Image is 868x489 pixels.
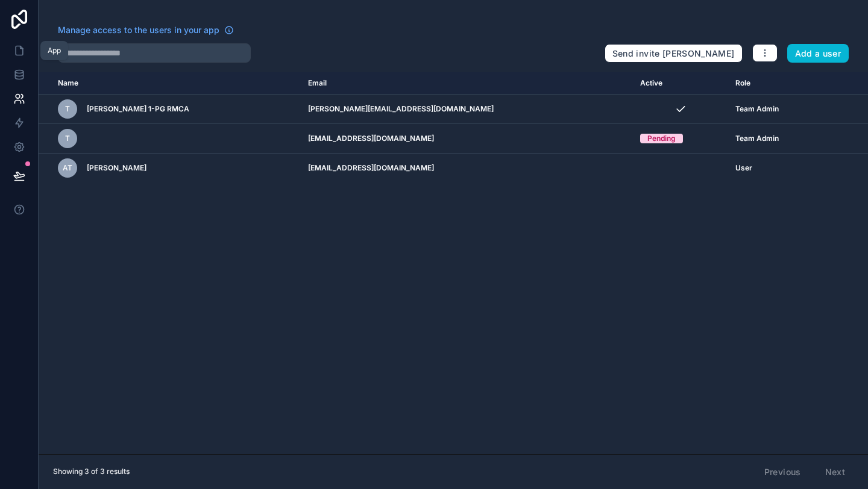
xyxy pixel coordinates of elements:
div: App [48,46,61,55]
span: Showing 3 of 3 results [53,467,130,476]
a: Manage access to the users in your app [58,24,234,36]
td: [EMAIL_ADDRESS][DOMAIN_NAME] [301,124,633,154]
span: T [65,104,70,114]
span: AT [63,163,72,173]
th: Email [301,72,633,95]
div: Pending [647,134,676,143]
span: Team Admin [735,104,779,114]
span: User [735,163,752,173]
button: Add a user [787,44,849,63]
span: [PERSON_NAME] 1-PG RMCA [87,104,189,114]
button: Send invite [PERSON_NAME] [605,44,743,63]
th: Role [728,72,824,95]
span: Manage access to the users in your app [58,24,219,36]
div: scrollable content [39,72,868,454]
th: Active [633,72,728,95]
th: Name [39,72,301,95]
td: [PERSON_NAME][EMAIL_ADDRESS][DOMAIN_NAME] [301,95,633,124]
span: [PERSON_NAME] [87,163,146,173]
span: Team Admin [735,134,779,143]
span: t [65,134,70,143]
td: [EMAIL_ADDRESS][DOMAIN_NAME] [301,154,633,183]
